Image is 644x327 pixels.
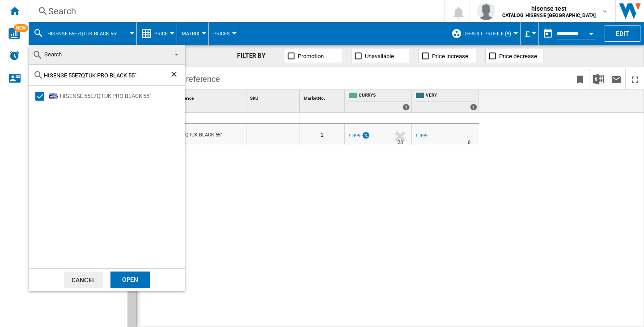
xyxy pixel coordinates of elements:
[110,272,150,288] div: Open
[60,92,183,101] div: HISENSE 55E7QTUK PRO BLACK 55"
[64,272,103,288] button: Cancel
[44,51,62,58] span: Search
[35,92,49,101] md-checkbox: Select
[44,72,169,79] input: Search Reference
[169,70,180,81] ng-md-icon: Clear search
[49,92,58,101] img: 2172918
